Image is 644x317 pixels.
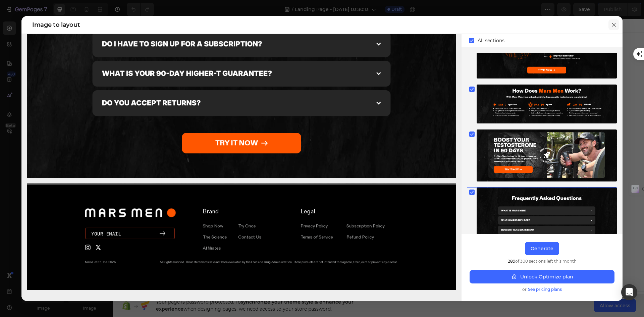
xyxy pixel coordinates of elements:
div: Start with Sections from sidebar [225,140,306,148]
div: Unlock Optimize plan [511,273,573,280]
button: Generate [525,242,559,255]
button: Add elements [267,153,314,166]
div: Open Intercom Messenger [621,284,637,300]
span: 289 [508,259,515,264]
div: or [470,286,614,293]
span: of 300 sections left this month [508,258,577,265]
span: See pricing plans [528,286,562,293]
div: Start with Generating from URL or image [220,191,311,196]
span: Image to layout [32,21,80,29]
button: Unlock Optimize plan [470,270,614,283]
button: Add sections [217,153,263,166]
span: All sections [478,37,504,45]
div: Generate [531,245,553,252]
